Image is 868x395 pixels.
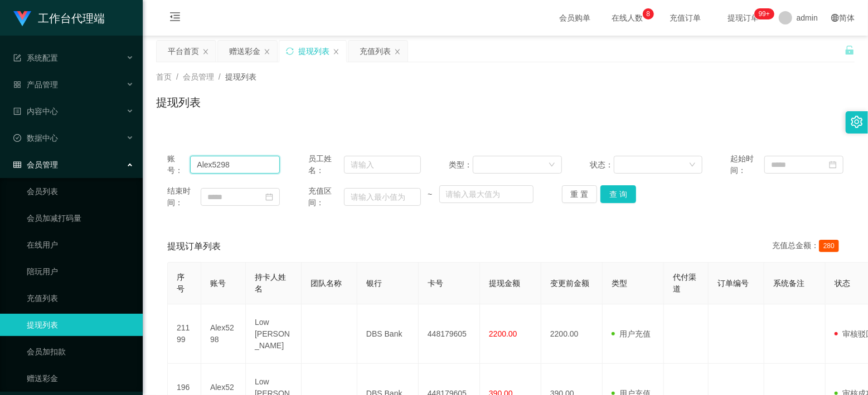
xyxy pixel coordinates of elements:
[333,48,340,55] i: 图标: close
[439,185,534,203] input: 请输入最大值为
[689,161,696,169] i: 图标: down
[851,116,863,128] i: 图标: setting
[38,1,105,36] h1: 工作台代理端
[168,41,199,62] div: 平台首页
[156,1,194,36] i: 图标: menu-fold
[819,240,839,252] span: 280
[177,273,185,293] span: 序号
[366,279,382,288] span: 银行
[311,279,342,288] span: 团队名称
[13,161,21,169] i: 图标: table
[541,304,603,364] td: 2200.00
[265,193,273,201] i: 图标: calendar
[835,279,850,288] span: 状态
[772,240,843,253] div: 充值总金额：
[722,14,764,22] span: 提现订单
[286,47,294,55] i: 图标: sync
[449,159,473,171] span: 类型：
[156,94,201,111] h1: 提现列表
[344,188,421,206] input: 请输入最小值为
[13,11,31,27] img: logo.9652507e.png
[489,279,520,288] span: 提现金额
[13,54,21,62] i: 图标: form
[13,81,21,88] i: 图标: appstore-o
[27,314,134,336] a: 提现列表
[731,153,764,176] span: 起始时间：
[27,367,134,389] a: 赠送彩金
[13,107,21,115] i: 图标: profile
[357,304,419,364] td: DBS Bank
[167,240,221,253] span: 提现订单列表
[183,72,214,81] span: 会员管理
[13,134,21,142] i: 图标: check-circle-o
[13,13,105,22] a: 工作台代理端
[550,279,589,288] span: 变更前金额
[562,185,598,203] button: 重 置
[754,8,774,19] sup: 1126
[344,156,421,174] input: 请输入
[360,41,391,62] div: 充值列表
[27,340,134,363] a: 会员加扣款
[590,159,614,171] span: 状态：
[600,185,636,203] button: 查 询
[612,279,627,288] span: 类型
[643,8,654,19] sup: 8
[664,14,706,22] span: 充值订单
[27,207,134,229] a: 会员加减打码量
[225,72,256,81] span: 提现列表
[717,279,749,288] span: 订单编号
[549,161,555,169] i: 图标: down
[219,72,221,81] span: /
[13,107,58,116] span: 内容中心
[606,14,648,22] span: 在线人数
[156,72,172,81] span: 首页
[168,304,201,364] td: 21199
[647,8,651,19] p: 8
[428,279,443,288] span: 卡号
[394,48,401,55] i: 图标: close
[27,260,134,283] a: 陪玩用户
[773,279,804,288] span: 系统备注
[831,14,839,22] i: 图标: global
[201,304,246,364] td: Alex5298
[255,273,286,293] span: 持卡人姓名
[13,134,58,142] span: 数据中心
[13,160,58,169] span: 会员管理
[202,48,209,55] i: 图标: close
[246,304,302,364] td: Low [PERSON_NAME]
[190,156,280,174] input: 请输入
[673,273,696,293] span: 代付渠道
[298,41,329,62] div: 提现列表
[210,279,226,288] span: 账号
[829,161,837,169] i: 图标: calendar
[176,72,178,81] span: /
[167,185,201,209] span: 结束时间：
[27,180,134,203] a: 会员列表
[27,234,134,256] a: 在线用户
[419,304,480,364] td: 448179605
[845,45,855,55] i: 图标: unlock
[612,329,651,338] span: 用户充值
[264,48,270,55] i: 图标: close
[421,189,439,200] span: ~
[308,153,344,176] span: 员工姓名：
[308,185,344,209] span: 充值区间：
[167,153,190,176] span: 账号：
[27,287,134,309] a: 充值列表
[13,80,58,89] span: 产品管理
[13,53,58,62] span: 系统配置
[489,329,517,338] span: 2200.00
[229,41,260,62] div: 赠送彩金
